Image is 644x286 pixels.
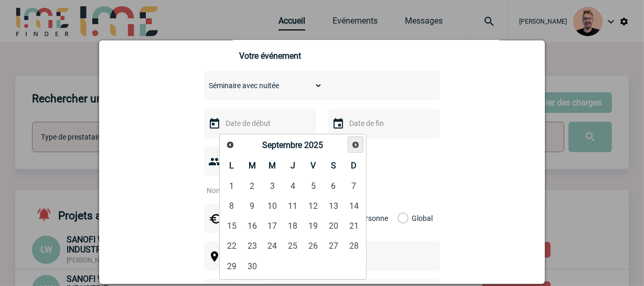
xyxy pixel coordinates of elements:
a: 11 [283,197,303,216]
a: 26 [304,237,323,256]
a: 28 [345,237,364,256]
a: 22 [222,237,241,256]
span: Mardi [249,161,256,171]
span: Suivant [351,141,360,149]
input: Date de fin [347,116,419,130]
a: 5 [304,177,323,196]
a: 2 [242,177,262,196]
a: 24 [263,237,282,256]
a: 25 [283,237,303,256]
a: 16 [242,217,262,236]
a: 18 [283,217,303,236]
a: 21 [345,217,364,236]
a: 13 [324,197,344,216]
a: 1 [222,177,241,196]
span: Lundi [229,161,234,171]
span: 2025 [304,140,323,150]
span: Samedi [331,161,336,171]
a: 6 [324,177,344,196]
span: Mercredi [269,161,276,171]
a: 4 [283,177,303,196]
a: Précédent [222,137,238,152]
a: 17 [263,217,282,236]
a: 15 [222,217,241,236]
a: 20 [324,217,344,236]
a: 30 [242,257,262,276]
a: 29 [222,257,241,276]
a: 3 [263,177,282,196]
a: 12 [304,197,323,216]
a: 23 [242,237,262,256]
h3: Votre événement [240,51,405,61]
a: 10 [263,197,282,216]
label: Global [398,204,404,233]
input: Date de début [223,116,295,130]
a: 19 [304,217,323,236]
a: 14 [345,197,364,216]
span: Vendredi [310,161,316,171]
a: 7 [345,177,364,196]
span: Jeudi [291,161,295,171]
span: Dimanche [351,161,357,171]
input: Nombre de participants [204,184,303,197]
span: Précédent [226,141,234,149]
span: Septembre [262,140,302,150]
a: 8 [222,197,241,216]
a: 27 [324,237,344,256]
a: Suivant [348,136,364,153]
a: 9 [242,197,262,216]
